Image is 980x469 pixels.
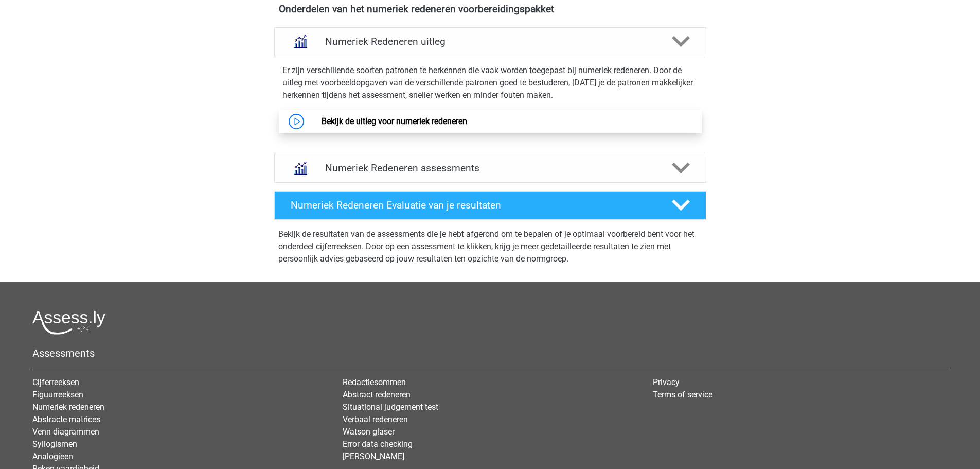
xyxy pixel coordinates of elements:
[32,427,99,437] a: Venn diagrammen
[32,439,77,449] a: Syllogismen
[270,191,710,220] a: Numeriek Redeneren Evaluatie van je resultaten
[32,310,105,335] img: Assessly logo
[343,451,404,461] a: [PERSON_NAME]
[287,155,313,181] img: numeriek redeneren assessments
[343,377,406,387] a: Redactiesommen
[32,451,73,461] a: Analogieen
[32,347,948,359] h5: Assessments
[282,64,698,101] p: Er zijn verschillende soorten patronen te herkennen die vaak worden toegepast bij numeriek redene...
[325,36,655,47] h4: Numeriek Redeneren uitleg
[343,439,413,449] a: Error data checking
[32,390,83,399] a: Figuurreeksen
[291,199,655,211] h4: Numeriek Redeneren Evaluatie van je resultaten
[32,414,100,424] a: Abstracte matrices
[343,427,395,437] a: Watson glaser
[270,154,710,183] a: assessments Numeriek Redeneren assessments
[653,390,712,399] a: Terms of service
[343,402,438,412] a: Situational judgement test
[325,162,655,174] h4: Numeriek Redeneren assessments
[343,414,408,424] a: Verbaal redeneren
[343,390,411,399] a: Abstract redeneren
[32,377,79,387] a: Cijferreeksen
[270,27,710,56] a: uitleg Numeriek Redeneren uitleg
[287,28,313,55] img: numeriek redeneren uitleg
[653,377,680,387] a: Privacy
[279,3,702,15] h4: Onderdelen van het numeriek redeneren voorbereidingspakket
[322,116,467,126] a: Bekijk de uitleg voor numeriek redeneren
[278,228,702,265] p: Bekijk de resultaten van de assessments die je hebt afgerond om te bepalen of je optimaal voorber...
[32,402,104,412] a: Numeriek redeneren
